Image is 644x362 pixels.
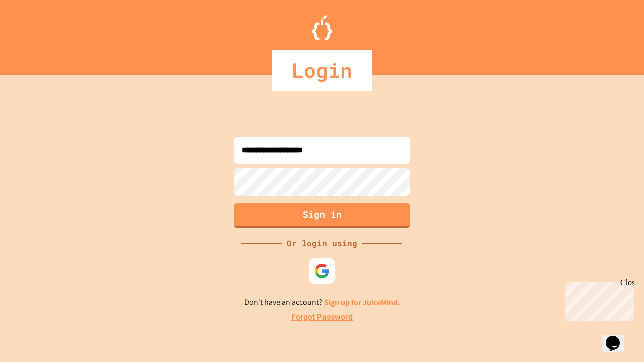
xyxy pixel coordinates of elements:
iframe: chat widget [602,322,634,352]
iframe: chat widget [560,278,634,321]
img: Logo.svg [312,15,332,40]
div: Chat with us now!Close [4,4,69,64]
a: Sign up for JuiceMind. [324,297,400,308]
img: google-icon.svg [314,263,330,279]
button: Sign in [234,203,410,228]
div: Login [272,50,372,90]
a: Forgot Password [291,311,353,323]
p: Don't have an account? [244,296,400,309]
div: Or login using [282,237,362,249]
